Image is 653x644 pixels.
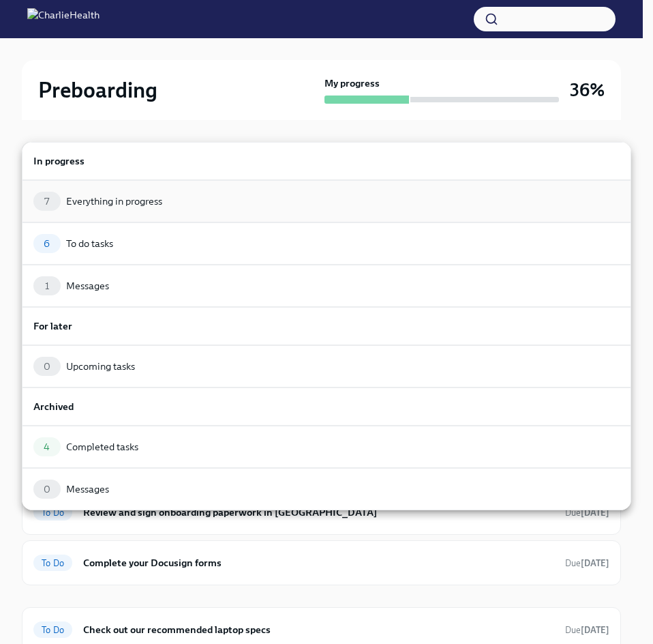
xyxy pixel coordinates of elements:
span: 0 [35,362,59,372]
div: To do tasks [66,237,113,250]
a: 0Upcoming tasks [22,345,631,387]
a: 1Messages [22,265,631,307]
a: 4Completed tasks [22,426,631,468]
div: Messages [66,279,109,293]
a: For later [22,307,631,345]
a: In progress [22,142,631,180]
a: 6To do tasks [22,222,631,265]
div: Everything in progress [66,194,162,208]
a: 0Messages [22,468,631,510]
span: 1 [37,281,57,291]
span: 7 [36,196,57,207]
div: Completed tasks [66,440,138,454]
span: 4 [35,442,58,452]
h6: Archived [33,399,620,414]
span: 6 [35,239,58,249]
div: Upcoming tasks [66,360,135,373]
span: 0 [35,484,59,495]
a: 7Everything in progress [22,180,631,222]
div: Messages [66,482,109,496]
a: Archived [22,387,631,426]
h6: In progress [33,153,620,169]
h6: For later [33,319,620,334]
